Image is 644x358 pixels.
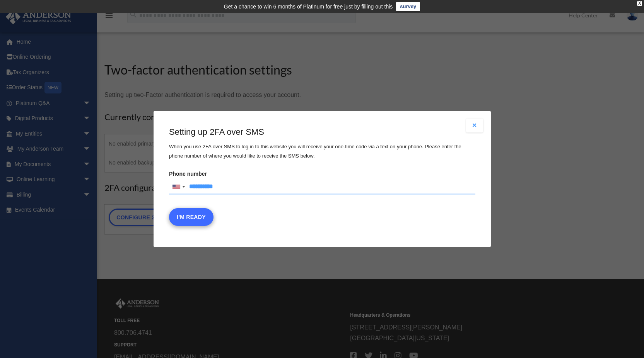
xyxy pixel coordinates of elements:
div: close [637,1,642,6]
input: Phone numberList of countries [169,179,475,195]
div: United States: +1 [169,180,187,194]
h3: Setting up 2FA over SMS [169,126,475,138]
p: When you use 2FA over SMS to log in to this website you will receive your one-time code via a tex... [169,142,475,161]
label: Phone number [169,168,475,195]
button: Close modal [466,119,483,132]
button: I'm Ready [169,208,214,226]
div: Get a chance to win 6 months of Platinum for free just by filling out this [224,2,393,11]
a: survey [396,2,420,11]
